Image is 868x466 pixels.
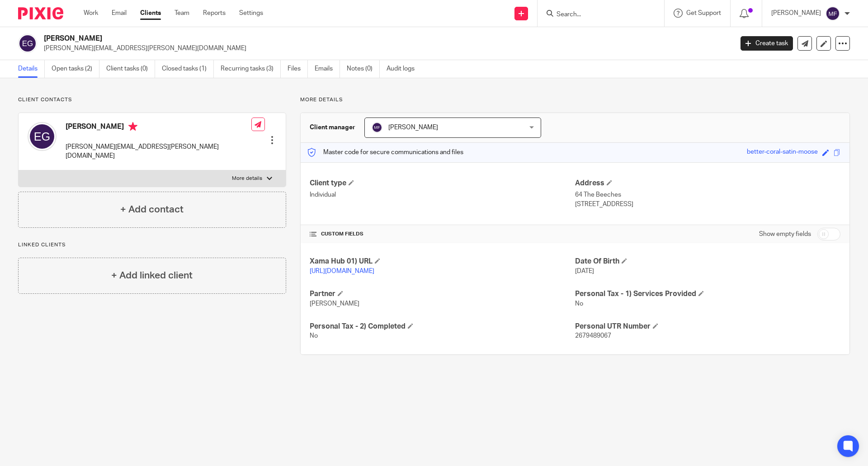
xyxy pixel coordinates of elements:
[387,60,421,78] a: Audit logs
[575,190,840,199] p: 64 The Beeches
[18,96,286,104] p: Client contacts
[575,333,611,339] span: 2679489067
[300,96,850,104] p: More details
[747,147,818,158] div: better-coral-satin-moose
[44,34,590,43] h2: [PERSON_NAME]
[347,60,380,78] a: Notes (0)
[575,289,840,299] h4: Personal Tax - 1) Services Provided
[221,60,281,78] a: Recurring tasks (3)
[556,11,637,19] input: Search
[44,44,727,53] p: [PERSON_NAME][EMAIL_ADDRESS][PERSON_NAME][DOMAIN_NAME]
[575,322,840,331] h4: Personal UTR Number
[771,9,821,18] p: [PERSON_NAME]
[686,10,721,16] span: Get Support
[120,202,184,217] h4: + Add contact
[66,142,251,161] p: [PERSON_NAME][EMAIL_ADDRESS][PERSON_NAME][DOMAIN_NAME]
[18,34,37,53] img: svg%3E
[18,241,286,249] p: Linked clients
[28,122,57,151] img: svg%3E
[310,231,575,238] h4: CUSTOM FIELDS
[307,148,463,157] p: Master code for secure communications and files
[759,230,811,239] label: Show empty fields
[741,36,793,51] a: Create task
[232,175,262,182] p: More details
[310,190,575,199] p: Individual
[106,60,155,78] a: Client tasks (0)
[18,7,63,19] img: Pixie
[128,122,137,131] i: Primary
[575,200,840,209] p: [STREET_ADDRESS]
[310,123,355,132] h3: Client manager
[162,60,214,78] a: Closed tasks (1)
[203,9,226,18] a: Reports
[84,9,98,18] a: Work
[310,333,318,339] span: No
[112,9,127,18] a: Email
[288,60,308,78] a: Files
[111,268,193,282] h4: + Add linked client
[372,122,382,133] img: svg%3E
[310,257,575,266] h4: Xama Hub 01) URL
[310,179,575,188] h4: Client type
[310,322,575,331] h4: Personal Tax - 2) Completed
[175,9,189,18] a: Team
[310,301,359,307] span: [PERSON_NAME]
[575,257,840,266] h4: Date Of Birth
[18,60,45,78] a: Details
[315,60,340,78] a: Emails
[575,179,840,188] h4: Address
[826,6,840,21] img: svg%3E
[52,60,99,78] a: Open tasks (2)
[66,122,251,133] h4: [PERSON_NAME]
[310,289,575,299] h4: Partner
[140,9,161,18] a: Clients
[575,268,594,274] span: [DATE]
[239,9,263,18] a: Settings
[310,268,374,274] a: [URL][DOMAIN_NAME]
[388,124,438,131] span: [PERSON_NAME]
[575,301,583,307] span: No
